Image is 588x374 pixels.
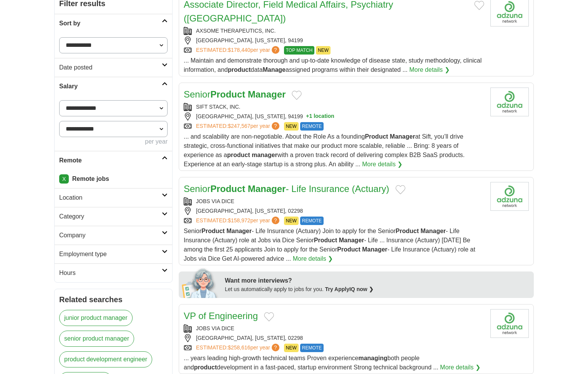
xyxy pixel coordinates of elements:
[55,245,172,263] a: Employment type
[184,36,484,45] div: [GEOGRAPHIC_DATA], [US_STATE], 94199
[300,122,324,131] span: REMOTE
[184,228,475,262] span: Senior - Life Insurance (Actuary) Join to apply for the Senior - Life Insurance (Actuary) role at...
[228,66,251,73] strong: product
[184,27,484,35] div: AXSOME THERAPEUTICS, INC.
[59,250,162,259] h2: Employment type
[306,113,309,121] span: +
[409,65,450,74] a: More details ❯
[210,184,245,194] strong: Product
[225,285,529,293] div: Let us automatically apply to jobs for you.
[316,46,331,55] span: NEW
[59,231,162,240] h2: Company
[490,182,529,211] img: Company logo
[358,355,387,361] strong: managing
[55,263,172,282] a: Hours
[362,246,387,253] strong: Manager
[365,133,388,140] strong: Product
[59,331,134,347] a: senior product manager
[264,312,274,321] button: Add to favorite jobs
[184,103,484,111] div: SIFT STACK, INC.
[55,77,172,96] a: Salary
[59,63,162,72] h2: Date posted
[184,89,286,99] a: SeniorProduct Manager
[59,156,162,165] h2: Remote
[300,344,324,352] span: REMOTE
[55,14,172,33] a: Sort by
[474,1,484,10] button: Add to favorite jobs
[440,363,480,372] a: More details ❯
[272,344,279,351] span: ?
[395,185,405,194] button: Add to favorite jobs
[225,276,529,285] div: Want more interviews?
[59,212,162,221] h2: Category
[184,113,484,121] div: [GEOGRAPHIC_DATA], [US_STATE], 94199
[339,237,364,243] strong: Manager
[55,58,172,77] a: Date posted
[201,228,224,234] strong: Product
[362,160,402,169] a: More details ❯
[395,228,419,234] strong: Product
[59,174,69,184] a: X
[420,228,446,234] strong: Manager
[248,89,286,99] strong: Manager
[228,344,250,351] span: $258,616
[184,334,484,342] div: [GEOGRAPHIC_DATA], [US_STATE], 02298
[293,254,333,263] a: More details ❯
[196,122,281,131] a: ESTIMATED:$247,567per year?
[252,152,277,158] strong: manager
[184,311,258,321] a: VP of Engineering
[55,207,172,226] a: Category
[194,364,217,371] strong: product
[284,217,299,225] span: NEW
[272,122,279,130] span: ?
[59,82,162,91] h2: Salary
[390,133,415,140] strong: Manager
[337,246,360,253] strong: Product
[59,351,152,367] a: product development engineer
[228,47,250,53] span: $178,440
[210,89,245,99] strong: Product
[184,133,465,167] span: ... and scalability are non-negotiable. About the Role As a founding at Sift, you’ll drive strate...
[490,88,529,116] img: Company logo
[72,175,109,182] strong: Remote jobs
[292,91,302,100] button: Add to favorite jobs
[59,310,133,326] a: junior product manager
[59,193,162,202] h2: Location
[490,309,529,338] img: Company logo
[55,151,172,170] a: Remote
[284,122,299,131] span: NEW
[196,46,281,55] a: ESTIMATED:$178,440per year?
[284,344,299,352] span: NEW
[272,217,279,224] span: ?
[59,137,168,146] div: per year
[196,217,281,225] a: ESTIMATED:$158,972per year?
[272,46,279,54] span: ?
[184,207,484,215] div: [GEOGRAPHIC_DATA], [US_STATE], 02298
[228,217,250,223] span: $158,972
[262,66,286,73] strong: Manage
[182,267,219,298] img: apply-iq-scientist.png
[228,123,250,129] span: $247,567
[184,197,484,205] div: JOBS VIA DICE
[284,46,314,55] span: TOP MATCH
[248,184,286,194] strong: Manager
[59,294,168,305] h2: Related searches
[196,344,281,352] a: ESTIMATED:$258,616per year?
[55,226,172,245] a: Company
[184,324,484,333] div: JOBS VIA DICE
[227,152,250,158] strong: product
[55,188,172,207] a: Location
[59,268,162,278] h2: Hours
[306,113,334,121] button: +1 location
[300,217,324,225] span: REMOTE
[184,355,439,371] span: ... years leading high-growth technical teams Proven experience both people and development in a ...
[184,57,482,73] span: ... Maintain and demonstrate thorough and up-to-date knowledge of disease state, study methodolog...
[226,228,252,234] strong: Manager
[314,237,337,243] strong: Product
[59,19,162,28] h2: Sort by
[184,184,389,194] a: SeniorProduct Manager- Life Insurance (Actuary)
[325,286,374,292] a: Try ApplyIQ now ❯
